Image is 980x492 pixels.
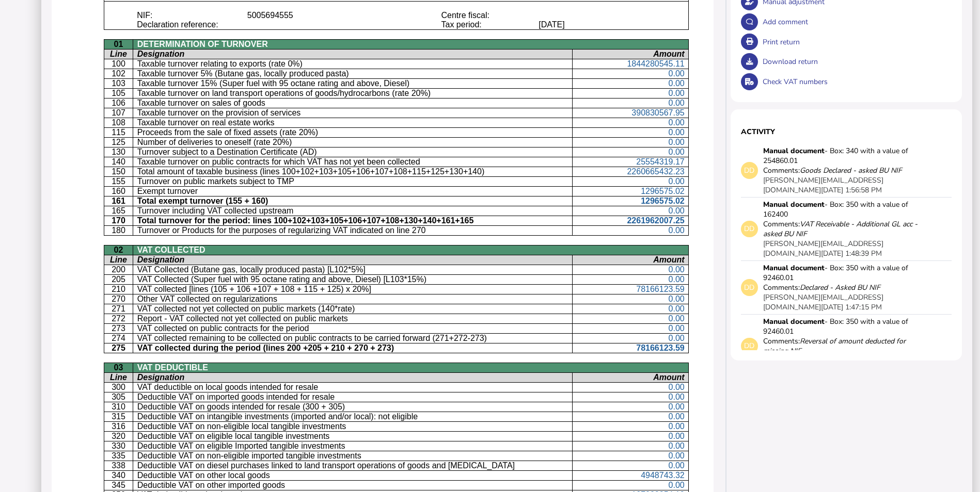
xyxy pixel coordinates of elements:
span: 0.00 [669,383,685,391]
div: [DATE] 1:47:15 PM [763,292,918,312]
p: NIF: [137,11,240,20]
p: 155 [108,177,130,186]
span: 0.00 [669,412,685,421]
strong: Manual document [763,146,825,156]
div: [DATE] 1:56:58 PM [763,175,918,195]
div: Comments: [763,336,918,356]
p: 140 [108,157,130,167]
span: 78166123.59 [636,343,684,352]
span: 390830567.95 [631,108,684,117]
p: Taxable turnover on the provision of services [137,108,569,118]
p: 316 [108,422,130,431]
p: Other VAT collected on regularizations [137,294,569,304]
app-user-presentation: [PERSON_NAME][EMAIL_ADDRESS][DOMAIN_NAME] [763,175,883,195]
span: 1296575.02 [641,196,685,205]
p: Taxable turnover on land transport operations of goods/hydrocarbons (rate 20%) [137,89,569,98]
span: 0.00 [669,402,685,411]
p: Deductible VAT on imported goods intended for resale [137,392,569,402]
p: Tax period: [441,20,531,29]
span: 0.00 [669,265,685,274]
p: 180 [108,226,130,235]
app-user-presentation: [PERSON_NAME][EMAIL_ADDRESS][DOMAIN_NAME] [763,292,883,312]
span: 0.00 [669,432,685,440]
p: Centre fiscal: [441,11,531,20]
span: 0.00 [669,79,685,88]
strong: Manual document [763,200,825,209]
p: Deductible VAT on diesel purchases linked to land transport operations of goods and [MEDICAL_DATA] [137,461,569,470]
p: Taxable turnover on real estate works [137,118,569,127]
p: Deductible VAT on non-eligible imported tangible investments [137,451,569,461]
p: VAT collected not yet collected on public markets (140*rate) [137,304,569,314]
p: Deductible VAT on eligible local tangible investments [137,432,569,441]
span: 4948743.32 [641,471,685,480]
p: VAT Collected (Super fuel with 95 octane rating and above, Diesel) [L103*15%) [137,275,569,284]
span: 78166123.59 [636,285,684,293]
button: Check VAT numbers on return. [741,73,758,90]
b: 275 [112,343,125,352]
p: 100 [108,59,130,69]
p: VAT Collected (Butane gas, locally produced pasta) [L102*5%] [137,265,569,274]
span: 0.00 [669,461,685,470]
p: 108 [108,118,130,127]
span: Amount [653,373,684,382]
app-user-presentation: [PERSON_NAME][EMAIL_ADDRESS][DOMAIN_NAME] [763,239,883,258]
div: Print return [760,32,952,52]
span: 0.00 [669,392,685,401]
span: 0.00 [669,422,685,431]
p: 345 [108,481,130,490]
b: Total exempt turnover (155 + 160) [137,196,268,205]
span: 0.00 [669,294,685,303]
button: Make a comment in the activity log. [741,13,758,30]
h1: Activity [741,127,952,137]
span: Amount [653,255,684,264]
strong: Manual document [763,263,825,273]
span: Line [110,373,127,382]
p: 106 [108,99,130,108]
p: Deductible VAT on non-eligible local tangible investments [137,422,569,431]
span: 1844280545.11 [627,59,684,68]
p: VAT collected [lines (105 + 106 +107 + 108 + 115 + 125) x 20%] [137,285,569,294]
p: Taxable turnover on public contracts for which VAT has not yet been collected [137,157,569,167]
div: Download return [760,52,952,72]
div: DD [741,162,758,179]
span: 0.00 [669,147,685,156]
p: Exempt turnover [137,187,569,196]
p: 273 [108,324,130,333]
p: 274 [108,334,130,343]
div: Comments: [763,166,902,175]
p: 272 [108,314,130,323]
p: 205 [108,275,130,284]
div: - Box: 350 with a value of 92460.01 [763,263,918,283]
p: Turnover or Products for the purposes of regularizing VAT indicated on line 270 [137,226,569,235]
p: 338 [108,461,130,470]
span: 0.00 [669,324,685,333]
p: 115 [108,128,130,137]
p: 320 [108,432,130,441]
div: Check VAT numbers [760,72,952,92]
span: Line [110,50,127,58]
p: Report - VAT collected not yet collected on public markets [137,314,569,323]
b: VAT collected during the period (lines 200 +205 + 210 + 270 + 273) [137,343,394,352]
i: Declared - Asked BU NIF [800,283,880,292]
span: 02 [114,245,123,254]
p: 200 [108,265,130,274]
p: Taxable turnover 15% (Super fuel with 95 octane rating and above, Diesel) [137,79,569,88]
div: - Box: 350 with a value of 92460.01 [763,317,918,336]
div: Comments: [763,283,880,292]
p: Turnover including VAT collected upstream [137,206,569,216]
button: Download return [741,53,758,70]
span: 2261962007.25 [627,216,684,225]
strong: Manual document [763,317,825,326]
div: DD [741,279,758,296]
p: VAT deductible on local goods intended for resale [137,383,569,392]
div: DD [741,338,758,355]
b: 161 [112,196,125,205]
p: Deductible VAT on intangible investments (imported and/or local): not eligible [137,412,569,421]
span: 03 [114,363,123,372]
p: 103 [108,79,130,88]
b: 170 [112,216,125,225]
span: Amount [653,50,684,58]
p: 271 [108,304,130,314]
span: 0.00 [669,99,685,107]
span: Line [110,255,127,264]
